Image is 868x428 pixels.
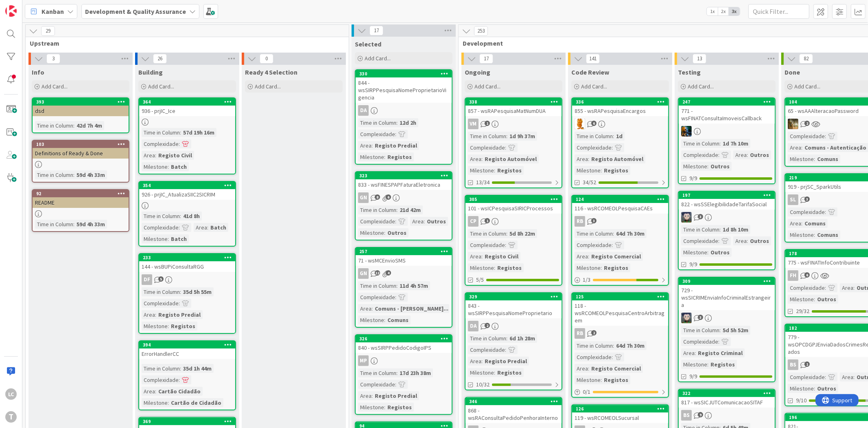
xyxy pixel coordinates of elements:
[179,223,180,232] span: :
[139,182,235,200] div: 354926 - prjIC_AtualizaSIIC2SICRIM
[483,154,539,163] div: Registo Automóvel
[73,220,74,229] span: :
[495,166,524,175] div: Registos
[384,228,385,237] span: :
[748,236,771,245] div: Outros
[372,141,373,150] span: :
[572,98,668,116] div: 336855 - wsRAPesquisaEncargos
[788,270,798,281] div: FH
[356,70,452,103] div: 330844 - wsSIRPPesquisaNomeProprietarioVigencia
[359,249,452,254] div: 257
[575,119,585,129] img: RL
[17,1,37,11] span: Support
[469,196,562,202] div: 305
[466,203,562,214] div: 101 - wsICPesquisaSIRICProcessos
[358,152,384,161] div: Milestone
[572,98,668,106] div: 336
[679,106,775,124] div: 771 - wsFINATConsultaImoveisCallback
[255,83,281,90] span: Add Card...
[572,203,668,214] div: 116 - wsRCOMEOLPesquisaCAEs
[142,212,180,221] div: Time in Column
[679,98,775,106] div: 247
[507,132,537,141] div: 1d 9h 37m
[481,154,483,163] span: :
[356,248,452,266] div: 25771 - wsMCEnvioSMS
[168,234,169,243] span: :
[143,255,235,260] div: 233
[576,99,668,105] div: 336
[588,252,589,261] span: :
[139,189,235,200] div: 926 - prjIC_AtualizaSIIC2SICRIM
[139,261,235,272] div: 144 - wsBUPiConsultaRGG
[375,270,380,276] span: 12
[424,217,425,226] span: :
[469,99,562,105] div: 338
[591,121,597,126] span: 6
[33,106,129,116] div: dsd
[168,162,169,171] span: :
[805,196,810,202] span: 3
[466,196,562,203] div: 305
[794,83,820,90] span: Add Card...
[139,182,235,189] div: 354
[801,143,802,152] span: :
[853,283,855,292] span: :
[398,118,418,127] div: 12d 2h
[208,223,228,232] div: Batch
[575,252,588,261] div: Area
[35,170,73,179] div: Time in Column
[481,252,483,261] span: :
[485,121,490,126] span: 1
[679,192,775,210] div: 197822 - wsSSElegibilidadeTarifaSocial
[788,132,825,141] div: Complexidade
[575,166,601,175] div: Milestone
[32,140,129,183] a: 103Definitions of Ready & DoneTime in Column:59d 4h 33m
[575,154,588,163] div: Area
[358,105,369,116] div: DA
[468,154,481,163] div: Area
[155,151,156,160] span: :
[576,196,668,202] div: 124
[583,178,596,187] span: 34/52
[476,178,490,187] span: 13/34
[36,99,129,105] div: 393
[721,225,750,234] div: 1d 8h 10m
[356,192,452,203] div: GN
[681,126,692,137] img: JC
[356,172,452,179] div: 323
[465,195,562,286] a: 305101 - wsICPesquisaSIRICProcessosCPTime in Column:5d 8h 22mComplexidade:Area:Registo CivilMiles...
[35,121,73,130] div: Time in Column
[143,183,235,188] div: 354
[358,217,395,226] div: Complexidade
[719,225,721,234] span: :
[572,106,668,116] div: 855 - wsRAPesquisaEncargos
[207,223,208,232] span: :
[468,143,505,152] div: Complexidade
[142,162,168,171] div: Milestone
[679,98,775,124] div: 247771 - wsFINATConsultaImoveisCallback
[468,216,479,227] div: CP
[139,274,235,285] div: DF
[466,98,562,106] div: 338
[689,174,697,183] span: 9/9
[613,229,614,238] span: :
[468,119,479,129] div: VM
[708,162,732,171] div: Outros
[788,207,825,216] div: Complexidade
[681,212,692,223] img: LS
[583,276,590,284] span: 1 / 3
[42,7,64,16] span: Kanban
[802,219,828,228] div: Comuns
[356,268,452,279] div: GN
[612,143,613,152] span: :
[142,274,152,285] div: DF
[591,218,597,223] span: 3
[468,132,506,141] div: Time in Column
[375,194,380,200] span: 8
[396,205,398,214] span: :
[468,252,481,261] div: Area
[181,287,214,296] div: 35d 5h 55m
[35,220,73,229] div: Time in Column
[384,152,385,161] span: :
[468,229,506,238] div: Time in Column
